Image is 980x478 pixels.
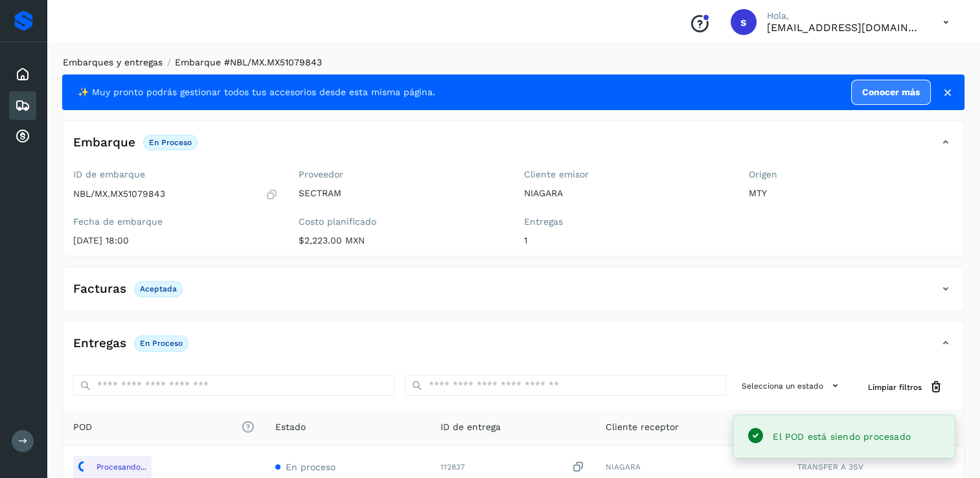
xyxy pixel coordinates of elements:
p: NIAGARA [524,188,729,199]
p: MTY [749,188,953,199]
span: Embarque #NBL/MX.MX51079843 [175,57,322,67]
p: NBL/MX.MX51079843 [73,188,165,199]
label: Origen [749,169,953,180]
span: Limpiar filtros [868,381,922,393]
p: $2,223.00 MXN [299,235,503,246]
p: Aceptada [140,284,177,293]
span: Estado [275,420,306,434]
h4: Entregas [73,336,126,351]
span: Cliente receptor [606,420,679,434]
label: ID de embarque [73,169,278,180]
p: Hola, [767,10,922,21]
div: 112837 [440,461,585,474]
p: Procesando... [97,462,146,472]
div: EntregasEn proceso [63,332,964,365]
a: Embarques y entregas [63,57,163,67]
label: Fecha de embarque [73,216,278,227]
div: EmbarqueEn proceso [63,131,964,164]
span: POD [73,420,255,434]
nav: breadcrumb [62,56,964,69]
span: El POD está siendo procesado [773,431,911,442]
span: En proceso [286,462,336,472]
a: Conocer más [851,80,931,105]
p: En proceso [149,138,192,147]
label: Proveedor [299,169,503,180]
p: En proceso [140,339,183,348]
p: SECTRAM [299,188,503,199]
p: sectram23@gmail.com [767,21,922,34]
div: FacturasAceptada [63,278,964,310]
div: Embarques [9,91,36,120]
label: Entregas [524,216,729,227]
button: Procesando... [73,456,152,478]
div: Cuentas por cobrar [9,122,36,151]
div: Inicio [9,60,36,89]
span: ID de entrega [440,420,501,434]
span: ✨ Muy pronto podrás gestionar todos tus accesorios desde esta misma página. [78,85,435,99]
button: Limpiar filtros [858,375,953,399]
p: [DATE] 18:00 [73,235,278,246]
h4: Embarque [73,135,135,150]
button: Selecciona un estado [736,375,847,396]
label: Costo planificado [299,216,503,227]
label: Cliente emisor [524,169,729,180]
h4: Facturas [73,282,126,297]
p: 1 [524,235,729,246]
